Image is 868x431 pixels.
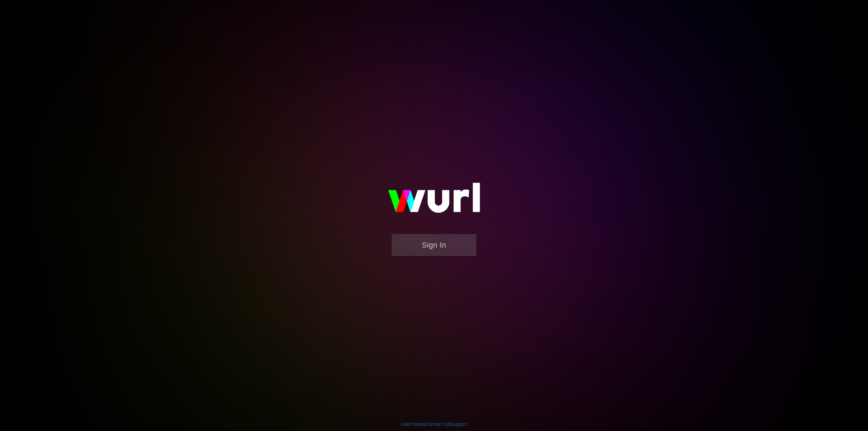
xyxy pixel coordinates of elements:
a: Contact Us [426,422,449,427]
a: Learn More [401,422,425,427]
img: wurl-logo-on-black-223613ac3d8ba8fe6dc639794a292ebdb59501304c7dfd60c99c58986ef67473.svg [366,168,502,234]
a: Support [450,422,467,427]
button: Sign In [392,234,476,256]
div: | | [401,421,467,428]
